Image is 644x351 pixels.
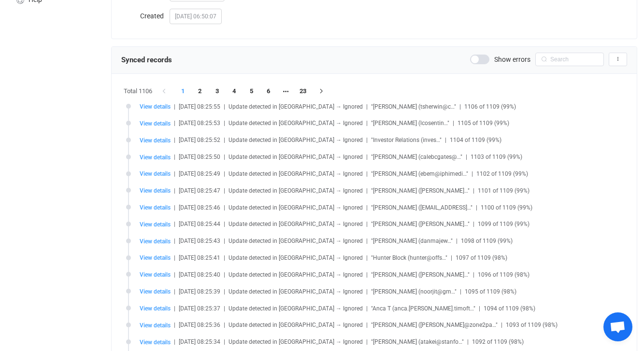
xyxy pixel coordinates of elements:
span: "[PERSON_NAME] (noorjit@gm…" [371,288,457,295]
span: | [174,338,175,345]
span: View details [140,204,171,211]
span: "[PERSON_NAME] ([EMAIL_ADDRESS]…" [371,204,472,211]
li: 1 [174,84,192,98]
span: | [224,154,225,160]
span: 1095 of 1109 (98%) [465,288,516,295]
span: | [460,288,461,295]
span: | [366,271,368,278]
li: 23 [294,84,312,98]
span: | [456,238,458,244]
span: View details [140,339,171,346]
span: 1099 of 1109 (99%) [478,221,530,227]
li: 3 [209,84,226,98]
span: View details [140,288,171,295]
span: | [366,204,368,211]
span: Update detected in [GEOGRAPHIC_DATA] → Ignored [229,120,363,126]
span: Update detected in [GEOGRAPHIC_DATA] → Ignored [229,170,363,177]
span: | [473,221,474,227]
span: "[PERSON_NAME] (tsherwin@c…" [371,103,456,110]
span: | [366,322,368,328]
span: Synced records [121,56,172,64]
span: [DATE] 08:25:34 [179,338,220,345]
span: "Hunter Block (hunter@offs…" [371,254,447,261]
span: | [472,170,473,177]
span: Update detected in [GEOGRAPHIC_DATA] → Ignored [229,154,363,160]
span: "[PERSON_NAME] ([PERSON_NAME]…" [371,271,470,278]
span: Update detected in [GEOGRAPHIC_DATA] → Ignored [229,305,363,312]
span: Update detected in [GEOGRAPHIC_DATA] → Ignored [229,103,363,110]
span: Update detected in [GEOGRAPHIC_DATA] → Ignored [229,137,363,143]
span: | [174,170,175,177]
span: 1097 of 1109 (98%) [456,254,507,261]
span: "[PERSON_NAME] (danmajew…" [371,238,453,244]
span: | [366,288,368,295]
li: 4 [226,84,243,98]
span: [DATE] 08:25:49 [179,170,220,177]
span: | [174,238,175,244]
span: | [473,271,474,278]
span: View details [140,120,171,127]
span: | [459,103,461,110]
span: | [174,221,175,227]
span: [DATE] 08:25:39 [179,288,220,295]
span: View details [140,305,171,312]
span: View details [140,221,171,228]
span: [DATE] 08:25:36 [179,322,220,328]
span: 1093 of 1109 (98%) [506,322,558,328]
span: | [224,137,225,143]
span: | [453,120,454,126]
span: | [174,204,175,211]
span: Update detected in [GEOGRAPHIC_DATA] → Ignored [229,322,363,328]
span: Update detected in [GEOGRAPHIC_DATA] → Ignored [229,338,363,345]
span: Update detected in [GEOGRAPHIC_DATA] → Ignored [229,254,363,261]
span: | [451,254,452,261]
span: 1106 of 1109 (99%) [464,103,516,110]
span: 1094 of 1109 (98%) [484,305,535,312]
span: View details [140,154,171,161]
span: View details [140,137,171,144]
span: "[PERSON_NAME] ([PERSON_NAME]…" [371,187,470,194]
span: 1098 of 1109 (99%) [461,238,513,244]
span: "[PERSON_NAME] (atakei@stanfo…" [371,338,464,345]
span: | [174,254,175,261]
span: | [174,288,175,295]
span: [DATE] 08:25:41 [179,254,220,261]
span: [DATE] 08:25:50 [179,154,220,160]
span: | [224,338,225,345]
span: | [224,187,225,194]
span: Update detected in [GEOGRAPHIC_DATA] → Ignored [229,221,363,227]
span: | [366,238,368,244]
li: 2 [191,84,209,98]
span: | [501,322,502,328]
span: | [174,120,175,126]
span: [DATE] 08:25:55 [179,103,220,110]
span: Update detected in [GEOGRAPHIC_DATA] → Ignored [229,288,363,295]
span: Update detected in [GEOGRAPHIC_DATA] → Ignored [229,238,363,244]
span: "[PERSON_NAME] (calebcgates@…" [371,154,462,160]
span: | [224,238,225,244]
span: | [224,221,225,227]
span: | [366,170,368,177]
span: [DATE] 08:25:40 [179,271,220,278]
span: | [224,322,225,328]
span: | [224,305,225,312]
span: | [224,254,225,261]
span: "Anca T (anca.[PERSON_NAME].timoft…" [371,305,475,312]
span: | [224,288,225,295]
span: View details [140,322,171,329]
span: 1101 of 1109 (99%) [478,187,530,194]
span: [DATE] 06:50:07 [170,9,222,24]
span: 1103 of 1109 (99%) [471,154,522,160]
span: "[PERSON_NAME] (lcosentin…" [371,120,449,126]
span: [DATE] 08:25:43 [179,238,220,244]
span: Update detected in [GEOGRAPHIC_DATA] → Ignored [229,271,363,278]
span: Update detected in [GEOGRAPHIC_DATA] → Ignored [229,187,363,194]
span: 1105 of 1109 (99%) [458,120,509,126]
span: 1096 of 1109 (98%) [478,271,530,278]
span: Total 1106 [124,84,152,98]
li: 6 [260,84,277,98]
span: [DATE] 08:25:47 [179,187,220,194]
span: | [366,305,368,312]
span: "Investor Relations (inves…" [371,137,442,143]
span: | [174,322,175,328]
